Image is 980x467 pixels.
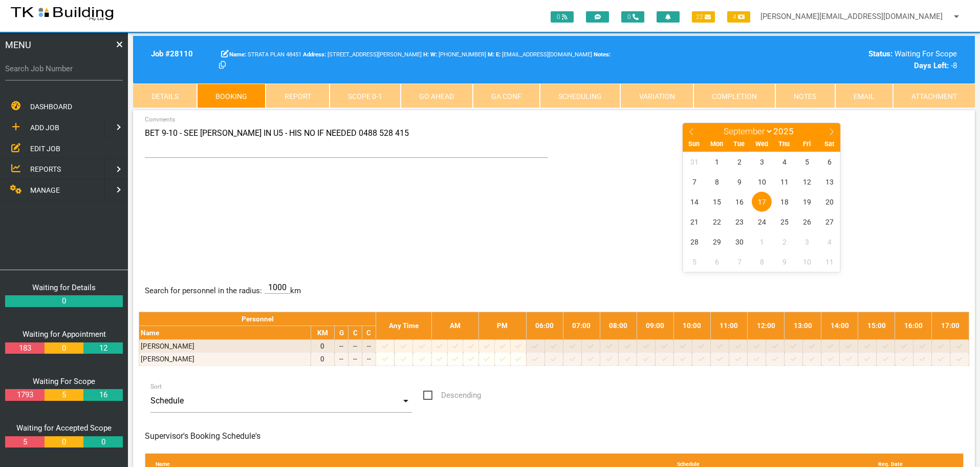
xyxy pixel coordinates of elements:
[45,389,83,401] a: 5
[430,51,437,58] b: W:
[5,389,44,401] a: 1793
[349,326,362,339] th: Your Company
[693,84,775,108] a: Completion
[30,186,60,194] span: MANAGE
[683,141,705,148] span: Sun
[145,115,175,124] label: Comments
[600,312,637,340] th: 08:00
[730,192,750,212] span: September 16, 2025
[773,141,795,148] span: Thu
[775,232,795,252] span: October 2, 2025
[526,312,563,340] th: 06:00
[893,84,975,108] a: Attachment
[5,342,44,354] a: 183
[151,49,193,58] b: Job # 28110
[730,172,750,192] span: September 9, 2025
[362,326,376,339] th: Your Customers
[797,172,817,192] span: September 12, 2025
[797,232,817,252] span: October 3, 2025
[685,212,705,232] span: September 21, 2025
[797,212,817,232] span: September 26, 2025
[707,232,727,252] span: September 29, 2025
[45,342,83,354] a: 0
[637,312,673,340] th: 09:00
[819,212,839,232] span: September 27, 2025
[727,11,750,23] span: 4
[488,51,494,58] b: M:
[594,51,611,58] b: Notes:
[797,192,817,212] span: September 19, 2025
[764,48,957,71] div: Waiting For Scope -8
[30,103,72,111] span: DASHBOARD
[821,312,858,340] th: 14:00
[551,11,574,23] span: 0
[858,312,895,340] th: 15:00
[775,172,795,192] span: September 11, 2025
[563,312,600,340] th: 07:00
[819,152,839,172] span: September 6, 2025
[313,341,333,351] div: 0
[707,252,727,272] span: October 6, 2025
[350,354,360,364] div: --
[336,341,346,351] div: --
[30,124,59,132] span: ADD JOB
[773,126,804,136] input: Year
[431,312,478,340] th: AM
[313,354,333,364] div: 0
[303,51,326,58] b: Address:
[30,144,60,152] span: EDIT JOB
[150,382,162,391] label: Sort
[16,423,112,433] a: Waiting for Accepted Scope
[685,192,705,212] span: September 14, 2025
[303,51,422,58] span: [STREET_ADDRESS][PERSON_NAME]
[730,252,750,272] span: October 7, 2025
[775,252,795,272] span: October 9, 2025
[932,312,969,340] th: 17:00
[30,165,61,173] span: REPORTS
[83,436,122,448] a: 0
[775,212,795,232] span: September 25, 2025
[620,84,693,108] a: Variation
[707,192,727,212] span: September 15, 2025
[685,152,705,172] span: August 31, 2025
[705,141,728,148] span: Mon
[730,152,750,172] span: September 2, 2025
[730,232,750,252] span: September 30, 2025
[496,51,500,58] b: E:
[329,84,400,108] a: Scope 0-1
[752,152,772,172] span: September 3, 2025
[266,84,329,108] a: Report
[752,252,772,272] span: October 8, 2025
[819,172,839,192] span: September 13, 2025
[401,84,472,108] a: Go Ahead
[750,141,773,148] span: Wed
[540,84,620,108] a: Scheduling
[775,192,795,212] span: September 18, 2025
[472,84,539,108] a: GA Conf
[752,232,772,252] span: October 1, 2025
[229,51,246,58] b: Name:
[23,330,106,339] a: Waiting for Appointment
[685,252,705,272] span: October 5, 2025
[914,61,949,70] b: Days Left:
[818,141,840,148] span: Sat
[423,389,481,402] span: Descending
[45,436,83,448] a: 0
[145,432,964,441] h3: Supervisor's Booking Schedule's
[835,84,892,108] a: Email
[895,312,932,340] th: 16:00
[5,63,123,75] label: Search Job Number
[819,192,839,212] span: September 20, 2025
[621,11,644,23] span: 0
[83,342,122,354] a: 12
[752,212,772,232] span: September 24, 2025
[819,252,839,272] span: October 11, 2025
[197,84,265,108] a: Booking
[32,283,96,292] a: Waiting for Details
[728,141,750,148] span: Tue
[430,51,486,58] span: [PHONE_NUMBER]
[5,295,123,307] a: 0
[141,354,309,364] div: [PERSON_NAME]
[335,326,349,339] th: General, All Companies and Customers
[785,312,821,340] th: 13:00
